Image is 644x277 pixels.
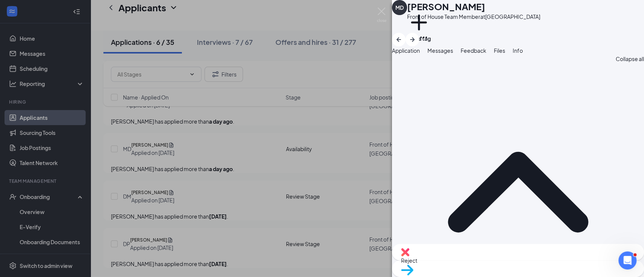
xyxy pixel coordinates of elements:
[408,35,417,44] svg: ArrowRight
[461,47,486,54] span: Feedback
[618,251,636,269] iframe: Intercom live chat
[427,47,453,54] span: Messages
[407,11,431,34] svg: Plus
[395,4,404,11] div: MD
[394,35,403,44] svg: ArrowLeftNew
[616,55,644,63] span: Collapse all
[401,256,635,265] span: Reject
[406,33,419,46] button: ArrowRight
[392,33,406,46] button: ArrowLeftNew
[494,47,505,54] span: Files
[407,11,431,43] button: PlusAdd a tag
[392,47,420,54] span: Application
[407,13,540,20] div: Front of House Team Member at [GEOGRAPHIC_DATA]
[513,47,523,54] span: Info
